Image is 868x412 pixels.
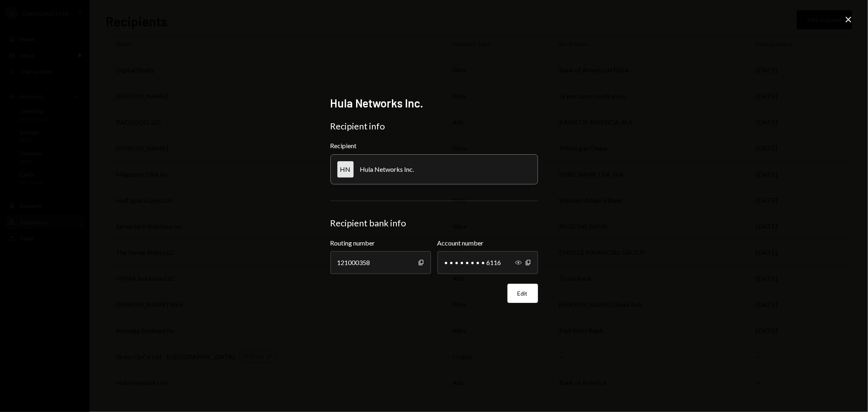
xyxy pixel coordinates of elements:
[360,165,414,173] div: Hula Networks Inc.
[330,142,538,149] div: Recipient
[437,238,538,248] label: Account number
[437,251,538,274] div: • • • • • • • • 6116
[330,238,431,248] label: Routing number
[330,217,538,229] div: Recipient bank info
[330,251,431,274] div: 121000358
[507,284,538,303] button: Edit
[330,121,538,132] div: Recipient info
[330,95,538,111] h2: Hula Networks Inc.
[337,161,354,178] div: HN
